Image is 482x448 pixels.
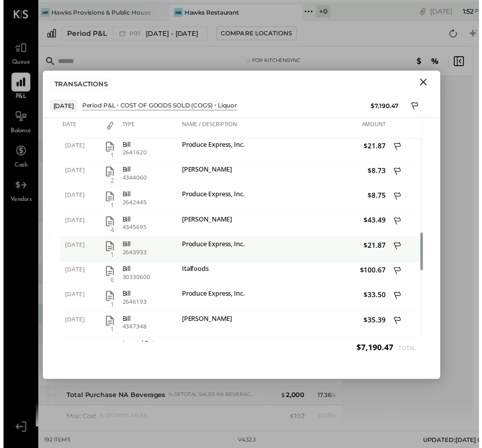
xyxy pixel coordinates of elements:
button: 4 [102,218,114,231]
span: $33.50 [287,294,388,304]
div: [PERSON_NAME] [181,168,282,178]
div: 2,000 [281,396,306,406]
span: [DATE] [63,244,95,252]
div: Journal Entry [120,345,176,352]
div: Compare Locations [221,29,293,38]
button: 2 [102,168,114,180]
span: [DATE] [63,319,95,328]
span: $43.49 [287,218,388,228]
div: 4344060 [120,177,176,184]
div: 102 [289,417,306,427]
span: $35.39 [287,319,388,329]
a: P&L [1,74,35,103]
span: 1 [105,254,115,263]
div: COST OF GOODS SOLD (COGS) [118,102,212,111]
span: % [332,397,338,405]
span: $ [281,397,286,405]
div: TRANSACTIONS [48,80,109,91]
button: 1 [102,193,114,205]
span: Total [396,349,418,357]
div: Date [57,120,98,140]
span: $ [281,376,287,384]
span: 2 [105,178,115,187]
span: Balance [7,129,28,138]
span: Cash [11,163,24,173]
span: 1 [105,153,115,162]
span: [DATE] [63,143,95,151]
span: $7,190.47 [358,347,396,358]
span: % [332,417,338,425]
div: Bill [120,143,176,150]
div: Total Purchase NA Beverages [64,396,164,406]
button: 1 [102,294,114,306]
button: Compare Locations [216,27,297,41]
div: $7,190.47 [373,103,400,111]
button: 1 [102,143,114,155]
div: Bill [120,218,176,226]
a: Balance [1,108,35,138]
span: 4 [105,229,115,238]
span: Queue [9,59,27,68]
span: [DATE] [63,294,95,303]
div: Amount [284,120,390,140]
div: 2643933 [120,252,176,259]
div: For KitchenSync [253,58,302,65]
a: Cash [1,143,35,173]
span: 1 [105,203,115,212]
span: $ [289,418,295,426]
span: $80.00 [287,345,388,354]
div: 17.36 [319,397,338,406]
span: $100.67 [287,269,388,278]
div: 2642445 [120,202,176,209]
div: Produce Express, Inc. [181,244,282,253]
div: Period P&L [65,29,105,39]
div: Misc Cost [64,417,94,427]
span: [DATE] [63,269,95,277]
div: 0.03 [319,417,338,426]
span: $8.73 [287,168,388,178]
div: Type [118,120,178,140]
div: Bill [120,269,176,276]
div: [PERSON_NAME] [181,319,282,329]
span: Vendors [7,198,29,207]
a: Vendors [1,178,35,207]
button: Period P&L P07[DATE] - [DATE] [59,27,207,41]
a: Queue [1,39,35,68]
div: Hawks Provisions & Public House [48,8,150,17]
span: P07 [128,31,142,37]
div: Bill [120,244,176,251]
span: 6 [105,279,115,288]
div: Liquor [217,102,237,111]
button: 1 [102,244,114,256]
div: Produce Express, Inc. [181,143,282,152]
div: % of Total Sales NA Beverages [167,397,256,404]
div: [PERSON_NAME] [181,218,282,228]
div: 4345695 [120,227,176,234]
button: Close [417,77,435,90]
span: 1 [105,304,115,313]
span: $21.87 [287,143,388,152]
div: [DATE] [47,101,75,114]
span: [DATE] [63,193,95,202]
span: [DATE] [63,218,95,227]
div: Italfoods [181,269,282,278]
div: Produce Express, Inc. [181,294,282,304]
div: 4347348 [120,328,176,335]
div: Bill [120,319,176,326]
span: [DATE] [63,168,95,177]
div: copy link [420,6,431,17]
div: 2646193 [120,303,176,310]
div: Hawks Restaurant [184,8,239,17]
div: HR [173,8,182,17]
div: 30330600 [120,277,176,285]
div: 2641620 [120,151,176,158]
button: 1 [102,319,114,331]
div: Bill [120,193,176,200]
span: P&L [12,94,24,103]
span: 1 [105,329,115,339]
span: $21.87 [287,244,388,253]
span: [DATE] - [DATE] [145,29,198,39]
div: % of GROSS SALES [97,418,145,425]
div: Produce Express, Inc. [181,193,282,203]
div: Period P&L [80,102,113,111]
